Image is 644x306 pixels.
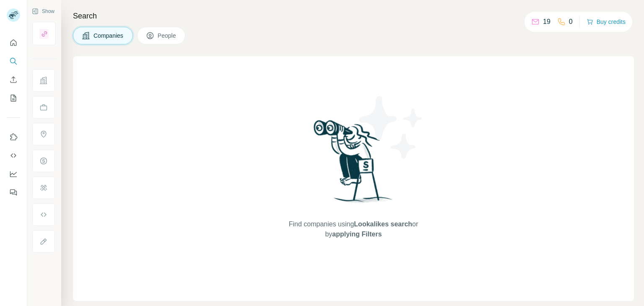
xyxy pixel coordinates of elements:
button: Enrich CSV [7,72,20,87]
p: 0 [569,17,573,27]
button: My lists [7,91,20,106]
button: Buy credits [587,16,626,28]
h4: Search [73,10,634,22]
button: Quick start [7,35,20,50]
img: Surfe Illustration - Woman searching with binoculars [310,118,397,211]
button: Dashboard [7,166,20,182]
button: Show [26,5,60,18]
button: Feedback [7,185,20,200]
img: Surfe Illustration - Stars [353,90,429,165]
span: applying Filters [332,231,382,238]
span: Lookalikes search [354,220,412,228]
p: 19 [543,17,551,27]
span: Find companies using or by [286,219,421,239]
button: Use Surfe API [7,148,20,163]
button: Use Surfe on LinkedIn [7,130,20,145]
span: People [158,31,177,40]
span: Companies [93,31,124,40]
button: Search [7,54,20,69]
